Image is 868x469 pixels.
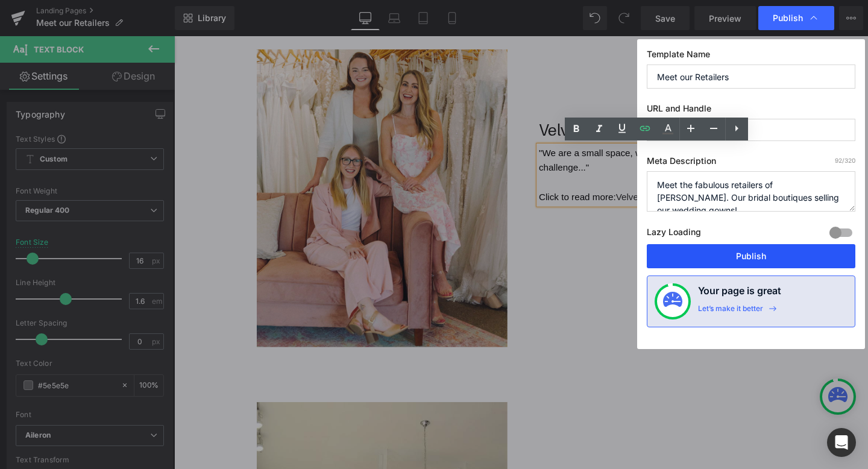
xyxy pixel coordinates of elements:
[773,13,803,24] span: Publish
[698,304,763,319] div: Let’s make it better
[698,283,781,304] h4: Your page is great
[383,89,639,109] p: Velvet Bride
[647,244,855,268] button: Publish
[647,156,855,171] label: Meta Description
[835,157,855,164] span: /320
[383,118,590,128] font: "We are a small space, which can sometimes be
[647,224,701,244] label: Lazy Loading
[383,164,516,174] font: Click to read more:
[835,157,842,164] span: 92
[647,171,855,212] textarea: Meet the fabulous retailers of [PERSON_NAME]. Our bridal boutiques selling our wedding gowns!
[647,103,855,119] label: URL and Handle
[663,292,682,311] img: onboarding-status.svg
[647,49,855,65] label: Template Name
[827,428,856,457] div: Open Intercom Messenger
[464,164,515,174] a: Velvet Bride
